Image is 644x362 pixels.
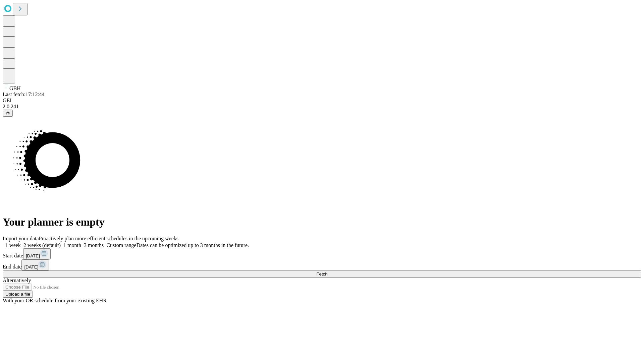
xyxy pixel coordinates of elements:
[26,253,40,258] span: [DATE]
[3,98,641,104] div: GEI
[316,271,327,277] span: Fetch
[3,110,13,117] button: @
[23,248,51,259] button: [DATE]
[24,264,38,269] span: [DATE]
[9,85,21,91] span: GBH
[3,270,641,278] button: Fetch
[21,259,49,270] button: [DATE]
[3,236,39,241] span: Import your data
[3,248,641,259] div: Start date
[106,242,136,248] span: Custom range
[137,242,249,248] span: Dates can be optimized up to 3 months in the future.
[3,298,107,303] span: With your OR schedule from your existing EHR
[5,111,10,116] span: @
[84,242,104,248] span: 3 months
[39,236,180,241] span: Proactively plan more efficient schedules in the upcoming weeks.
[3,278,31,283] span: Alternatively
[23,242,61,248] span: 2 weeks (default)
[5,242,21,248] span: 1 week
[3,259,641,270] div: End date
[3,92,45,97] span: Last fetch: 17:12:44
[3,104,641,110] div: 2.0.241
[3,291,33,298] button: Upload a file
[63,242,81,248] span: 1 month
[3,216,641,228] h1: Your planner is empty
